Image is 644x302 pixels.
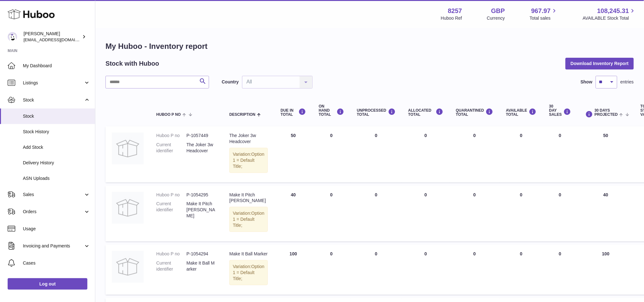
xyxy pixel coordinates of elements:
[233,211,264,228] span: Option 1 = Default Title;
[549,104,571,117] div: 30 DAY SALES
[473,251,476,256] span: 0
[229,133,268,145] div: The Joker 3w Headcover
[229,207,268,232] div: Variation:
[581,79,593,85] label: Show
[112,251,144,283] img: product image
[23,97,84,103] span: Stock
[23,144,90,150] span: Add Stock
[500,245,543,295] td: 0
[402,245,450,295] td: 0
[281,108,306,117] div: DUE IN TOTAL
[473,133,476,138] span: 0
[319,104,344,117] div: ON HAND Total
[487,15,505,21] div: Currency
[530,15,558,21] span: Total sales
[531,7,551,15] span: 967.97
[500,126,543,182] td: 0
[156,251,186,257] dt: Huboo P no
[620,79,634,85] span: entries
[597,7,629,15] span: 108,245.31
[578,245,634,295] td: 100
[274,245,312,295] td: 100
[595,108,618,117] span: 30 DAYS PROJECTED
[23,192,84,198] span: Sales
[112,133,144,164] img: product image
[350,186,402,241] td: 0
[105,59,159,68] h2: Stock with Huboo
[186,260,217,272] dd: Make It Ball Marker
[350,126,402,182] td: 0
[186,201,217,219] dd: Make It Pitch [PERSON_NAME]
[8,32,17,42] img: don@skinsgolf.com
[473,192,476,197] span: 0
[448,7,462,15] strong: 8257
[23,63,90,69] span: My Dashboard
[233,264,264,281] span: Option 1 = Default Title;
[222,79,239,85] label: Country
[357,108,396,117] div: UNPROCESSED Total
[229,113,255,117] span: Description
[24,37,93,42] span: [EMAIL_ADDRESS][DOMAIN_NAME]
[156,142,186,154] dt: Current identifier
[566,58,634,69] button: Download Inventory Report
[156,133,186,139] dt: Huboo P no
[543,245,578,295] td: 0
[312,245,350,295] td: 0
[350,245,402,295] td: 0
[229,192,268,204] div: Make It Pitch [PERSON_NAME]
[112,192,144,224] img: product image
[23,129,90,135] span: Stock History
[583,7,636,21] a: 108,245.31 AVAILABLE Stock Total
[186,133,217,139] dd: P-1057449
[583,15,636,21] span: AVAILABLE Stock Total
[402,126,450,182] td: 0
[530,7,558,21] a: 967.97 Total sales
[312,186,350,241] td: 0
[23,113,90,119] span: Stock
[491,7,505,15] strong: GBP
[156,260,186,272] dt: Current identifier
[441,15,462,21] div: Huboo Ref
[233,152,264,169] span: Option 1 = Default Title;
[23,175,90,181] span: ASN Uploads
[23,260,90,266] span: Cases
[186,251,217,257] dd: P-1054294
[500,186,543,241] td: 0
[274,186,312,241] td: 40
[186,192,217,198] dd: P-1054295
[402,186,450,241] td: 0
[23,160,90,166] span: Delivery History
[23,243,84,249] span: Invoicing and Payments
[8,278,87,290] a: Log out
[578,126,634,182] td: 50
[229,260,268,285] div: Variation:
[312,126,350,182] td: 0
[23,209,84,215] span: Orders
[543,126,578,182] td: 0
[543,186,578,241] td: 0
[23,80,84,86] span: Listings
[274,126,312,182] td: 50
[186,142,217,154] dd: The Joker 3w Headcover
[229,148,268,173] div: Variation:
[229,251,268,257] div: Make It Ball Marker
[156,192,186,198] dt: Huboo P no
[578,186,634,241] td: 40
[506,108,537,117] div: AVAILABLE Total
[23,226,90,232] span: Usage
[456,108,493,117] div: QUARANTINED Total
[156,113,181,117] span: Huboo P no
[156,201,186,219] dt: Current identifier
[105,41,634,51] h1: My Huboo - Inventory report
[24,31,81,43] div: [PERSON_NAME]
[408,108,443,117] div: ALLOCATED Total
